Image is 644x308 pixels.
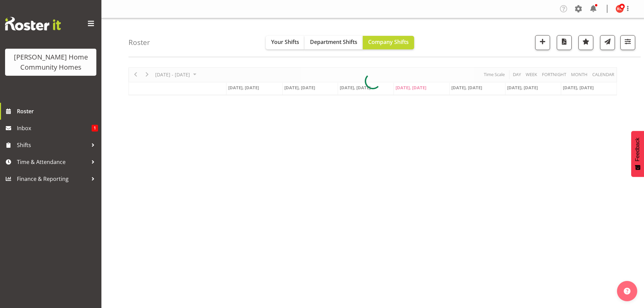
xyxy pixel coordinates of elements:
img: help-xxl-2.png [624,288,630,294]
span: Department Shifts [310,38,357,46]
span: Company Shifts [368,38,409,46]
img: kirsty-crossley8517.jpg [616,5,624,13]
span: Time & Attendance [17,157,88,167]
button: Company Shifts [363,36,414,49]
button: Highlight an important date within the roster. [578,35,593,50]
span: Inbox [17,123,92,133]
span: Your Shifts [271,38,299,46]
img: Rosterit website logo [5,17,61,30]
button: Your Shifts [266,36,305,49]
button: Feedback - Show survey [631,131,644,177]
button: Add a new shift [535,35,550,50]
div: [PERSON_NAME] Home Community Homes [12,52,90,72]
button: Filter Shifts [620,35,635,50]
span: Finance & Reporting [17,174,88,184]
span: 1 [92,125,98,132]
button: Send a list of all shifts for the selected filtered period to all rostered employees. [600,35,615,50]
span: Roster [17,106,98,116]
h4: Roster [128,39,150,46]
span: Feedback [635,138,641,161]
span: Shifts [17,140,88,150]
button: Download a PDF of the roster according to the set date range. [557,35,572,50]
button: Department Shifts [305,36,363,49]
